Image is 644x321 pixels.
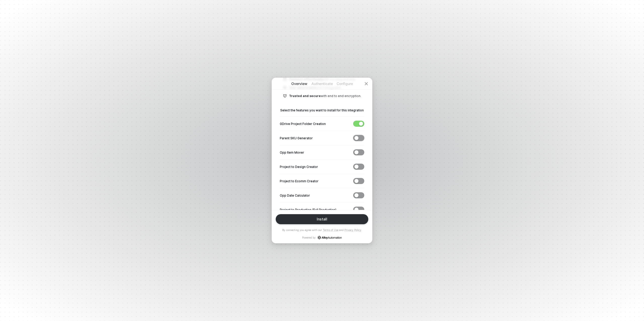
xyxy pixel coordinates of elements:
[280,136,313,140] p: Parent SKU Generator
[289,94,361,98] p: with end to end encryption.
[364,82,368,86] span: icon-close
[280,208,336,212] p: Project to Production (Full Production)
[288,81,311,86] p: Overview
[280,179,318,183] p: Project to Ecomm Creator
[344,228,361,232] a: Privacy Policy
[276,214,368,224] button: Install
[302,236,342,239] p: Powered by
[323,228,338,232] a: Terms of Use
[289,94,321,98] b: Trusted and secure
[311,81,333,86] p: Authenticate
[280,193,310,198] p: Opp Date Calculator
[283,94,287,98] img: icon
[280,108,364,112] p: Select the features you want to install for this integration
[318,236,342,239] a: icon-success
[282,228,362,232] p: By connecting you agree with our and .
[317,217,327,221] div: Install
[280,150,304,155] p: Opp Item Mover
[280,122,326,126] p: GDrive Project Folder Creation
[333,81,356,86] p: Configure
[280,165,318,169] p: Project to Design Creator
